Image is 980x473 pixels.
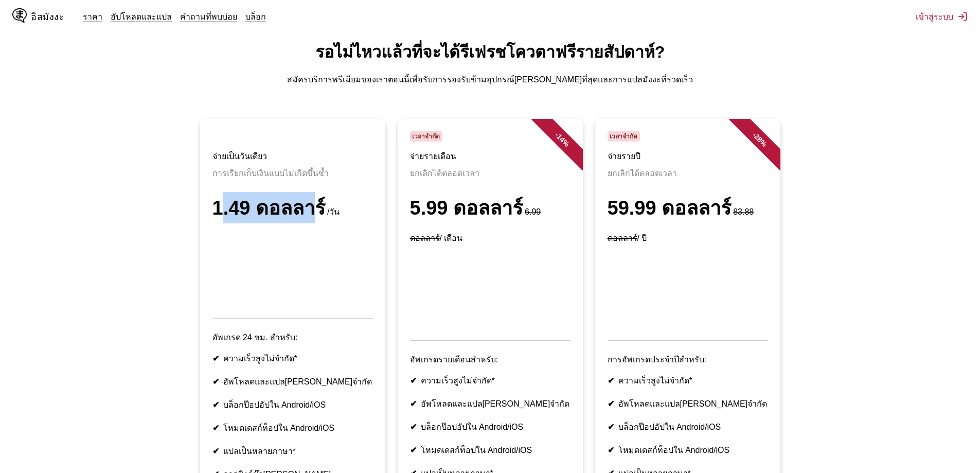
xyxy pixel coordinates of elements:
font: ✔ [410,376,417,385]
font: เข้าสู่ระบบ [916,11,953,22]
font: ✔ [608,446,614,454]
font: โหมดเดสก์ท็อปใน Android/iOS [223,424,335,432]
a: ราคา [83,11,102,22]
font: ความเร็วสูงไม่จำกัด* [618,376,692,385]
font: ความเร็วสูงไม่จำกัด* [223,354,297,363]
font: ยกเลิกได้ตลอดเวลา [608,169,677,178]
a: โลโก้ IsMangaอิสมังงะ [12,8,83,25]
font: 5.99 ดอลลาร์ [410,197,523,219]
font: อัพเกรดรายเดือนสำหรับ: [410,355,498,364]
font: 28 [753,132,764,144]
font: ✔ [608,399,614,408]
font: /วัน [327,207,340,216]
iframe: เพย์พาล [410,258,571,326]
font: อัพเกรด 24 ชม. สำหรับ: [212,333,298,342]
font: 1.49 ดอลลาร์ [212,197,326,219]
font: เวลาจำกัด [610,133,637,140]
font: การอัพเกรดประจำปีสำหรับ: [608,355,706,364]
font: บล็อกป๊อปอัปใน Android/iOS [223,400,326,409]
font: จ่ายรายเดือน [410,152,456,161]
a: บล็อก [245,11,266,22]
font: อัพโหลดและแปล[PERSON_NAME]จำกัด [421,399,570,408]
font: จ่ายเป็นวันเดียว [212,152,267,161]
font: เวลาจำกัด [412,133,440,140]
iframe: เพย์พาล [212,236,373,304]
font: ✔ [212,424,219,432]
font: ความเร็วสูงไม่จำกัด* [421,376,495,385]
font: ✔ [212,354,219,363]
font: 14 [555,132,566,144]
a: อัปโหลดและแปล [111,11,172,22]
a: คำถามที่พบบ่อย [180,11,237,22]
font: ✔ [410,423,417,431]
font: ✔ [212,447,219,456]
iframe: เพย์พาล [608,258,768,326]
font: อิสมังงะ [31,12,64,22]
font: อัพโหลดและแปล[PERSON_NAME]จำกัด [223,377,372,386]
font: 59.99 ดอลลาร์ [608,197,732,219]
font: โหมดเดสก์ท็อปใน Android/iOS [421,446,532,454]
font: โหมดเดสก์ท็อปใน Android/iOS [618,446,730,454]
font: ✔ [410,399,417,408]
font: ✔ [212,400,219,409]
font: แปลเป็นหลายภาษา* [223,447,296,456]
font: - [751,131,758,138]
font: รอไม่ไหวแล้วที่จะได้รีเฟรชโควตาฟรีรายสัปดาห์? [315,43,665,61]
font: ยกเลิกได้ตลอดเวลา [410,169,479,178]
font: ✔ [608,376,614,385]
font: บล็อกป๊อปอัปใน Android/iOS [421,423,524,431]
font: - [553,131,561,138]
font: บล็อกป๊อปอัปใน Android/iOS [618,423,721,431]
font: ✔ [608,423,614,431]
font: % [561,138,571,148]
font: การเรียกเก็บเงินแบบไม่เกิดขึ้นซ้ำ [212,169,329,178]
font: / ปี [637,234,647,242]
img: โลโก้ IsManga [12,8,27,23]
img: ออกจากระบบ [957,11,968,22]
font: / เดือน [440,234,463,242]
font: % [758,138,769,148]
font: ✔ [410,446,417,454]
button: เข้าสู่ระบบ [916,10,968,23]
font: จ่ายรายปี [608,152,640,161]
font: สมัครบริการพรีเมียมของเราตอนนี้เพื่อรับการรองรับข้ามอุปกรณ์[PERSON_NAME]ที่สุดและการแปลมังงะที่รว... [287,75,693,84]
font: อัพโหลดและแปล[PERSON_NAME]จำกัด [618,399,768,408]
font: ✔ [212,377,219,386]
